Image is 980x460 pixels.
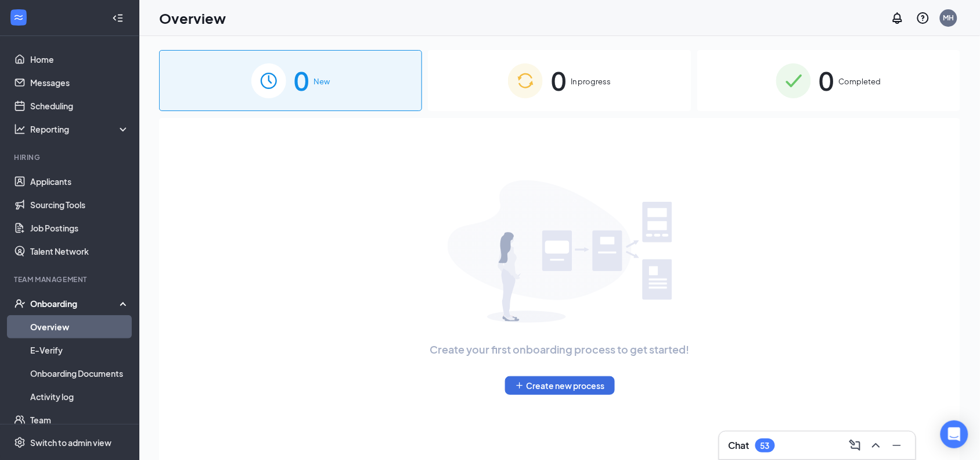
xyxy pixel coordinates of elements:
div: Reporting [30,123,130,135]
a: Talent Network [30,240,129,263]
button: Minimize [888,436,906,455]
a: Overview [30,315,129,338]
svg: UserCheck [14,298,26,309]
div: Open Intercom Messenger [941,420,968,448]
span: 0 [294,60,309,101]
h3: Chat [729,439,750,452]
a: Team [30,408,129,432]
a: Sourcing Tools [30,193,129,216]
svg: QuestionInfo [916,11,930,25]
div: Onboarding [30,298,120,309]
span: Completed [839,76,881,87]
a: Scheduling [30,94,129,117]
svg: Minimize [890,438,904,452]
span: In progress [571,76,611,87]
svg: Notifications [891,11,905,25]
a: Applicants [30,170,129,193]
a: Activity log [30,385,129,408]
span: 0 [819,60,834,101]
svg: ChevronUp [869,438,883,452]
a: Onboarding Documents [30,362,129,385]
button: ChevronUp [867,436,885,455]
button: PlusCreate new process [505,376,615,395]
svg: Settings [14,437,26,448]
span: New [314,76,330,87]
a: Job Postings [30,216,129,240]
svg: ComposeMessage [848,438,862,452]
svg: Analysis [14,123,26,135]
div: MH [943,13,954,23]
svg: Collapse [112,12,124,24]
a: E-Verify [30,338,129,362]
span: Create your first onboarding process to get started! [430,341,690,358]
button: ComposeMessage [846,436,864,455]
a: Home [30,48,129,71]
div: Switch to admin view [30,437,111,448]
div: Team Management [14,274,127,284]
svg: WorkstreamLogo [13,12,24,23]
div: Hiring [14,152,127,162]
svg: Plus [515,381,524,390]
h1: Overview [159,8,226,28]
span: 0 [551,60,566,101]
a: Messages [30,71,129,94]
div: 53 [761,441,770,451]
